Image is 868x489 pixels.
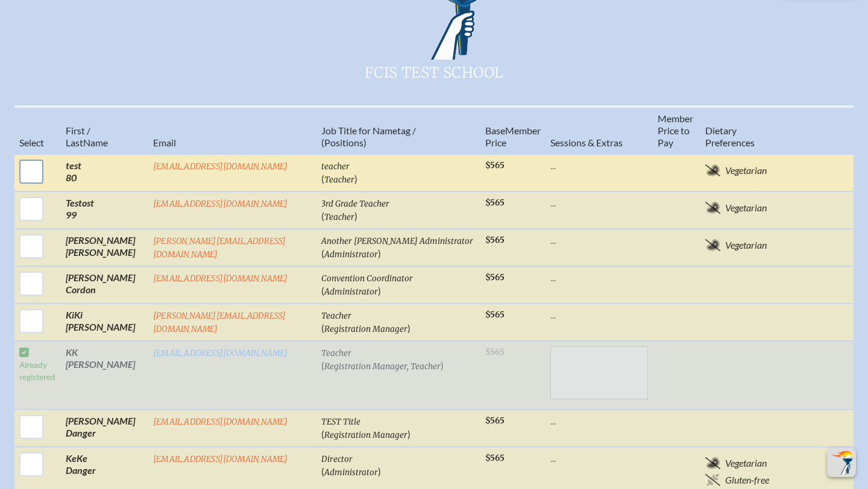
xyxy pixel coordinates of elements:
[532,125,541,136] span: er
[546,107,653,154] th: Sessions & Extras
[378,285,381,296] span: )
[725,202,767,214] span: Vegetarian
[324,324,407,334] span: Registration Manager
[153,236,286,260] a: [PERSON_NAME][EMAIL_ADDRESS][DOMAIN_NAME]
[61,229,148,266] td: [PERSON_NAME] [PERSON_NAME]
[61,341,148,410] td: KK [PERSON_NAME]
[378,248,381,259] span: )
[241,60,627,84] span: FCIS Test School
[485,416,505,426] span: $565
[321,417,360,427] span: TEST Title
[725,474,769,486] span: Gluten-free
[321,285,324,296] span: (
[321,210,324,222] span: (
[485,160,505,170] span: $565
[550,415,648,427] p: ...
[653,107,700,154] th: Member Price to Pay
[550,452,648,464] p: ...
[407,322,410,334] span: )
[321,199,389,209] span: 3rd Grade Teacher
[550,272,648,284] p: ...
[485,137,506,148] span: Price
[321,454,353,464] span: Director
[324,361,441,372] span: Registration Manager, Teacher
[354,173,357,184] span: )
[61,192,148,229] td: Testost 99
[321,428,324,440] span: (
[827,448,856,477] button: Scroll Top
[321,273,413,284] span: Convention Coordinator
[321,173,324,184] span: (
[324,212,354,222] span: Teacher
[485,453,505,463] span: $565
[61,266,148,304] td: [PERSON_NAME] Cordon
[705,125,755,148] span: ary Preferences
[324,249,378,260] span: Administrator
[485,310,505,320] span: $565
[61,107,148,154] th: Name
[725,239,767,251] span: Vegetarian
[354,210,357,222] span: )
[321,322,324,334] span: (
[153,199,288,209] a: [EMAIL_ADDRESS][DOMAIN_NAME]
[700,107,794,154] th: Diet
[19,137,44,148] span: Select
[485,198,505,208] span: $565
[153,311,286,334] a: [PERSON_NAME][EMAIL_ADDRESS][DOMAIN_NAME]
[61,410,148,447] td: [PERSON_NAME] Danger
[324,175,354,185] span: Teacher
[66,137,83,148] span: Last
[480,107,546,154] th: Memb
[485,125,505,136] span: Base
[321,236,473,246] span: Another [PERSON_NAME] Administrator
[61,154,148,192] td: test 80
[66,125,90,136] span: First /
[378,466,381,477] span: )
[550,309,648,321] p: ...
[321,161,350,172] span: teacher
[153,273,288,284] a: [EMAIL_ADDRESS][DOMAIN_NAME]
[153,417,288,427] a: [EMAIL_ADDRESS][DOMAIN_NAME]
[485,235,505,245] span: $565
[829,450,854,475] img: To the top
[153,348,288,358] a: [EMAIL_ADDRESS][DOMAIN_NAME]
[550,234,648,246] p: ...
[725,164,767,176] span: Vegetarian
[316,107,480,154] th: Job Title for Nametag / (Positions)
[61,304,148,341] td: KiKi [PERSON_NAME]
[148,107,316,154] th: Email
[153,161,288,172] a: [EMAIL_ADDRESS][DOMAIN_NAME]
[485,272,505,282] span: $565
[725,457,767,469] span: Vegetarian
[321,360,324,371] span: (
[550,197,648,209] p: ...
[321,466,324,477] span: (
[153,454,288,464] a: [EMAIL_ADDRESS][DOMAIN_NAME]
[324,287,378,297] span: Administrator
[321,311,351,321] span: Teacher
[324,430,407,440] span: Registration Manager
[321,348,351,358] span: Teacher
[441,360,444,371] span: )
[321,248,324,259] span: (
[407,428,410,440] span: )
[550,160,648,172] p: ...
[324,467,378,478] span: Administrator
